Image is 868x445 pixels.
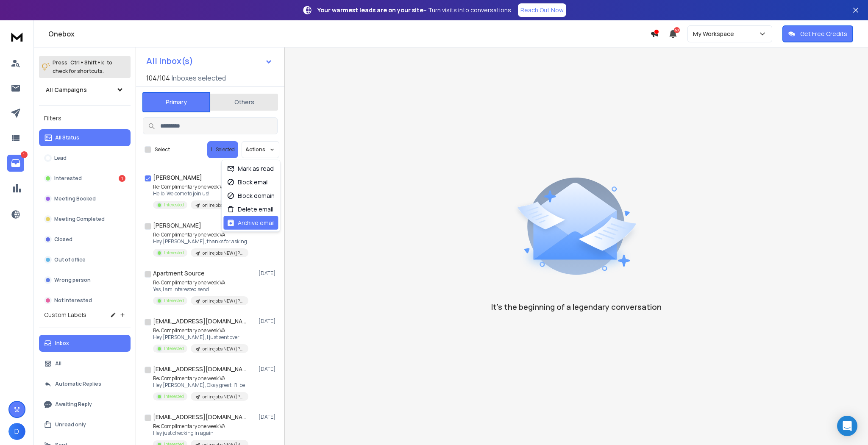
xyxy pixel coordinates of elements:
[216,146,235,153] p: Selected
[54,256,86,263] p: Out of office
[153,269,205,278] h1: Apartment Source
[146,57,193,65] h1: All Inbox(s)
[69,58,105,67] span: Ctrl + Shift + k
[520,6,564,14] p: Reach Out Now
[54,277,91,284] p: Wrong person
[164,298,184,304] p: Interested
[142,92,210,112] button: Primary
[153,423,248,430] p: Re: Complimentary one week VA
[164,202,184,208] p: Interested
[153,334,248,341] p: Hey [PERSON_NAME], I just sent over
[55,360,61,367] p: All
[227,164,274,173] div: Mark as read
[55,421,86,428] p: Unread only
[153,327,248,334] p: Re: Complimentary one week VA
[317,6,511,14] p: – Turn visits into conversations
[153,317,246,325] h1: [EMAIL_ADDRESS][DOMAIN_NAME]
[54,155,67,161] p: Lead
[54,216,105,222] p: Meeting Completed
[54,236,72,243] p: Closed
[48,29,650,39] h1: Onebox
[46,86,87,94] h1: All Campaigns
[8,29,25,44] img: logo
[54,175,82,182] p: Interested
[55,401,92,408] p: Awaiting Reply
[54,297,92,304] p: Not Interested
[837,416,857,436] div: Open Intercom Messenger
[146,73,170,83] span: 104 / 104
[53,58,112,75] p: Press to check for shortcuts.
[164,393,184,400] p: Interested
[39,112,131,124] h3: Filters
[153,375,248,382] p: Re: Complimentary one week VA
[8,423,25,440] span: D
[203,394,243,400] p: onlinejobs NEW ([PERSON_NAME] add to this one)
[317,6,423,14] strong: Your warmest leads are on your site
[153,279,248,286] p: Re: Complimentary one week VA
[153,365,246,373] h1: [EMAIL_ADDRESS][DOMAIN_NAME]
[172,73,226,83] h3: Inboxes selected
[259,318,278,325] p: [DATE]
[211,146,212,153] span: 1
[259,270,278,277] p: [DATE]
[153,430,248,437] p: Hey just checking in again
[21,151,28,158] p: 1
[203,250,243,256] p: onlinejobs NEW ([PERSON_NAME] add to this one)
[227,192,275,200] div: Block domain
[800,30,847,38] p: Get Free Credits
[693,30,737,38] p: My Workspace
[153,413,246,421] h1: [EMAIL_ADDRESS][DOMAIN_NAME]
[119,175,125,182] div: 1
[245,146,265,153] p: Actions
[153,286,248,293] p: Yes, I am interested send
[55,134,79,141] p: All Status
[227,205,273,214] div: Delete email
[210,93,278,111] button: Others
[227,219,275,227] div: Archive email
[153,238,248,245] p: Hey [PERSON_NAME], thanks for asking.
[164,345,184,352] p: Interested
[227,178,269,186] div: Block email
[44,311,86,319] h3: Custom Labels
[153,231,248,238] p: Re: Complimentary one week VA
[155,146,170,153] label: Select
[491,301,662,313] p: It’s the beginning of a legendary conversation
[164,250,184,256] p: Interested
[674,27,680,33] span: 50
[203,346,243,352] p: onlinejobs NEW ([PERSON_NAME] add to this one)
[55,381,101,387] p: Automatic Replies
[55,340,69,347] p: Inbox
[153,184,248,190] p: Re: Complimentary one week VA
[259,414,278,420] p: [DATE]
[203,202,243,209] p: onlinejobs NEW ([PERSON_NAME] add to this one)
[203,298,243,304] p: onlinejobs NEW ([PERSON_NAME] add to this one)
[259,366,278,373] p: [DATE]
[153,173,202,182] h1: [PERSON_NAME]
[54,195,96,202] p: Meeting Booked
[153,382,248,389] p: Hey [PERSON_NAME], Okay great. I'll be
[153,221,201,230] h1: [PERSON_NAME]
[153,190,248,197] p: Hello, Welcome to join us!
